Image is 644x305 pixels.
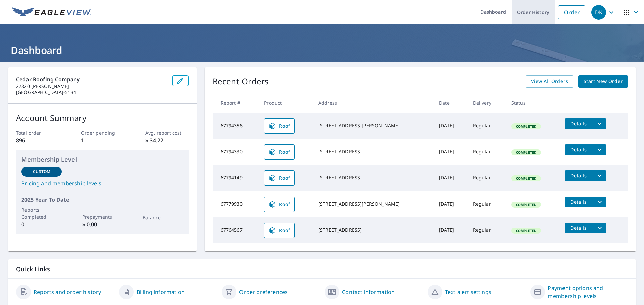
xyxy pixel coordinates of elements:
[593,170,606,181] button: filesDropdownBtn-67794149
[434,113,468,139] td: [DATE]
[565,144,593,155] button: detailsBtn-67794330
[268,200,290,208] span: Roof
[21,206,62,220] p: Reports Completed
[569,172,589,179] span: Details
[16,83,167,89] p: 27820 [PERSON_NAME]
[318,227,428,233] div: [STREET_ADDRESS]
[137,288,185,296] a: Billing information
[264,144,295,160] a: Roof
[21,155,183,164] p: Membership Level
[264,223,295,238] a: Roof
[468,217,506,243] td: Regular
[33,169,50,175] p: Custom
[213,165,259,191] td: 67794149
[593,144,606,155] button: filesDropdownBtn-67794330
[434,93,468,113] th: Date
[565,170,593,181] button: detailsBtn-67794149
[548,284,628,300] a: Payment options and membership levels
[593,118,606,129] button: filesDropdownBtn-67794356
[213,191,259,217] td: 67779930
[213,93,259,113] th: Report #
[143,214,183,221] p: Balance
[591,5,606,20] div: DK
[21,196,183,204] p: 2025 Year To Date
[512,124,540,129] span: Completed
[569,199,589,205] span: Details
[264,170,295,186] a: Roof
[268,226,290,234] span: Roof
[434,139,468,165] td: [DATE]
[268,148,290,156] span: Roof
[569,120,589,127] span: Details
[145,129,188,136] p: Avg. report cost
[213,113,259,139] td: 67794356
[342,288,395,296] a: Contact information
[259,93,313,113] th: Product
[468,139,506,165] td: Regular
[565,197,593,207] button: detailsBtn-67779930
[145,136,188,144] p: $ 34.22
[584,77,623,86] span: Start New Order
[434,191,468,217] td: [DATE]
[531,77,568,86] span: View All Orders
[16,112,189,124] p: Account Summary
[16,265,628,273] p: Quick Links
[21,179,183,187] a: Pricing and membership levels
[213,217,259,243] td: 67764567
[318,122,428,129] div: [STREET_ADDRESS][PERSON_NAME]
[468,113,506,139] td: Regular
[558,5,585,19] a: Order
[468,93,506,113] th: Delivery
[16,136,59,144] p: 896
[16,89,167,95] p: [GEOGRAPHIC_DATA]-5134
[82,213,122,220] p: Prepayments
[512,228,540,233] span: Completed
[565,223,593,233] button: detailsBtn-67764567
[468,165,506,191] td: Regular
[268,122,290,130] span: Roof
[565,118,593,129] button: detailsBtn-67794356
[213,75,269,88] p: Recent Orders
[16,75,167,83] p: Cedar Roofing Company
[213,139,259,165] td: 67794330
[313,93,434,113] th: Address
[593,223,606,233] button: filesDropdownBtn-67764567
[81,136,124,144] p: 1
[318,148,428,155] div: [STREET_ADDRESS]
[82,220,122,228] p: $ 0.00
[512,202,540,207] span: Completed
[264,197,295,212] a: Roof
[8,43,636,57] h1: Dashboard
[578,75,628,88] a: Start New Order
[526,75,573,88] a: View All Orders
[512,150,540,155] span: Completed
[318,174,428,181] div: [STREET_ADDRESS]
[434,217,468,243] td: [DATE]
[81,129,124,136] p: Order pending
[445,288,491,296] a: Text alert settings
[268,174,290,182] span: Roof
[569,225,589,231] span: Details
[506,93,559,113] th: Status
[569,146,589,153] span: Details
[239,288,288,296] a: Order preferences
[264,118,295,134] a: Roof
[318,201,428,207] div: [STREET_ADDRESS][PERSON_NAME]
[16,129,59,136] p: Total order
[468,191,506,217] td: Regular
[434,165,468,191] td: [DATE]
[21,220,62,228] p: 0
[34,288,101,296] a: Reports and order history
[12,7,91,17] img: EV Logo
[512,176,540,181] span: Completed
[593,197,606,207] button: filesDropdownBtn-67779930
